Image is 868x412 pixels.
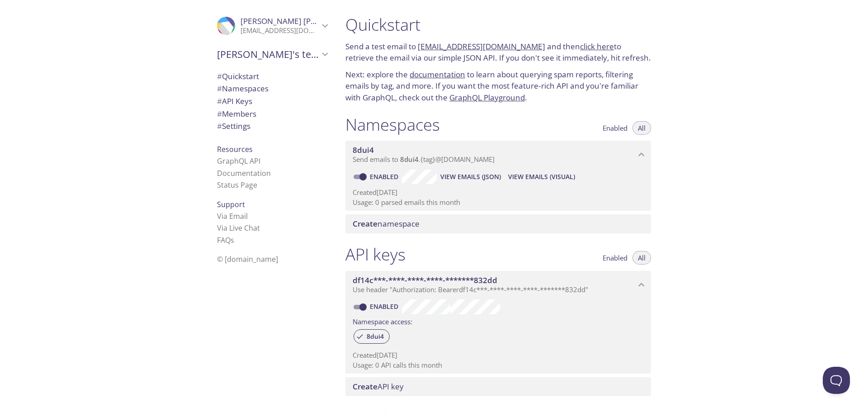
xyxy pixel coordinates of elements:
[354,329,390,344] div: 8dui4
[353,381,377,392] span: Create
[345,214,651,233] div: Create namespace
[241,26,319,35] p: [EMAIL_ADDRESS][DOMAIN_NAME]
[210,43,335,66] div: Yoonho's team
[345,41,651,64] p: Send a test email to and then to retrieve the email via our simple JSON API. If you don't see it ...
[345,377,651,396] div: Create API Key
[217,96,252,106] span: API Keys
[597,251,633,265] button: Enabled
[353,145,374,155] span: 8dui4
[345,141,651,169] div: 8dui4 namespace
[353,188,644,197] p: Created [DATE]
[241,16,364,26] span: [PERSON_NAME] [PERSON_NAME]
[217,144,253,154] span: Resources
[345,14,651,35] h1: Quickstart
[353,360,644,370] p: Usage: 0 API calls this month
[217,48,319,61] span: [PERSON_NAME]'s team
[345,244,406,265] h1: API keys
[353,218,420,229] span: namespace
[217,180,257,190] a: Status Page
[217,254,278,264] span: © [DOMAIN_NAME]
[210,11,335,41] div: Yoonho Kim
[217,83,269,94] span: Namespaces
[210,82,335,95] div: Namespaces
[418,41,545,52] a: [EMAIL_ADDRESS][DOMAIN_NAME]
[217,235,234,245] a: FAQ
[505,170,579,184] button: View Emails (Visual)
[353,155,495,164] span: Send emails to . {tag} @[DOMAIN_NAME]
[210,120,335,133] div: Team Settings
[217,71,222,81] span: #
[437,170,505,184] button: View Emails (JSON)
[210,108,335,120] div: Members
[508,171,575,182] span: View Emails (Visual)
[217,96,222,106] span: #
[823,367,850,394] iframe: Help Scout Beacon - Open
[400,155,419,164] span: 8dui4
[580,41,614,52] a: click here
[217,121,222,131] span: #
[345,69,651,104] p: Next: explore the to learn about querying spam reports, filtering emails by tag, and more. If you...
[217,156,260,166] a: GraphQL API
[353,350,644,360] p: Created [DATE]
[217,109,222,119] span: #
[597,121,633,135] button: Enabled
[231,235,234,245] span: s
[353,198,644,207] p: Usage: 0 parsed emails this month
[361,332,389,341] span: 8dui4
[217,199,245,209] span: Support
[217,211,248,221] a: Via Email
[217,168,271,178] a: Documentation
[217,223,260,233] a: Via Live Chat
[217,71,259,81] span: Quickstart
[632,251,651,265] button: All
[353,218,377,229] span: Create
[217,121,250,131] span: Settings
[353,314,412,327] label: Namespace access:
[632,121,651,135] button: All
[353,381,404,392] span: API key
[217,83,222,94] span: #
[410,69,465,80] a: documentation
[368,172,402,181] a: Enabled
[210,95,335,108] div: API Keys
[345,114,440,135] h1: Namespaces
[368,302,402,311] a: Enabled
[440,171,501,182] span: View Emails (JSON)
[449,92,525,103] a: GraphQL Playground
[217,109,256,119] span: Members
[210,70,335,83] div: Quickstart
